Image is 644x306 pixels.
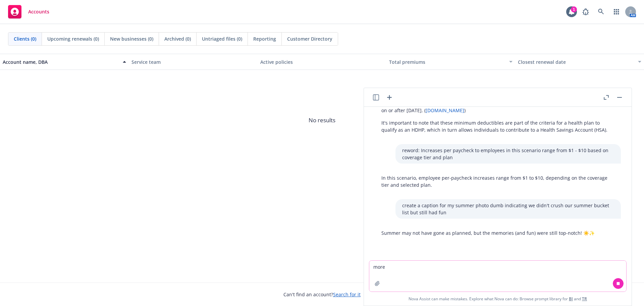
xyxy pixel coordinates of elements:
[258,54,386,70] button: Active policies
[202,35,242,42] span: Untriaged files (0)
[579,5,592,18] a: Report a Bug
[518,58,634,65] div: Closest renewal date
[381,174,614,188] p: In this scenario, employee per-paycheck increases range from $1 to $10, depending on the coverage...
[367,292,629,306] span: Nova Assist can make mistakes. Explore what Nova can do: Browse prompt library for and
[571,6,577,12] div: 1
[386,54,515,70] button: Total premiums
[5,2,52,21] a: Accounts
[402,147,614,161] p: reword: Increases per paycheck to employees in this scenario range from $1 - $10 based on coverag...
[610,5,623,18] a: Switch app
[3,58,119,65] div: Account name, DBA
[287,35,332,42] span: Customer Directory
[47,35,99,42] span: Upcoming renewals (0)
[333,291,361,298] a: Search for it
[381,100,614,114] p: These adjustments are outlined in IRS Revenue Procedure 2025-19, effective for plan years beginni...
[28,9,49,14] span: Accounts
[569,296,573,302] a: BI
[582,296,587,302] a: TR
[253,35,276,42] span: Reporting
[131,58,255,65] div: Service team
[164,35,191,42] span: Archived (0)
[381,229,595,236] p: Summer may not have gone as planned, but the memories (and fun) were still top-notch! ☀️✨
[14,35,36,42] span: Clients (0)
[594,5,608,18] a: Search
[283,291,361,298] span: Can't find an account?
[426,107,464,114] a: [DOMAIN_NAME]
[402,202,614,216] p: create a caption for my summer photo dumb indicating we didn't crush our summer bucket list but s...
[110,35,153,42] span: New businesses (0)
[129,54,258,70] button: Service team
[381,119,614,133] p: It's important to note that these minimum deductibles are part of the criteria for a health plan ...
[515,54,644,70] button: Closest renewal date
[389,58,505,65] div: Total premiums
[260,58,384,65] div: Active policies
